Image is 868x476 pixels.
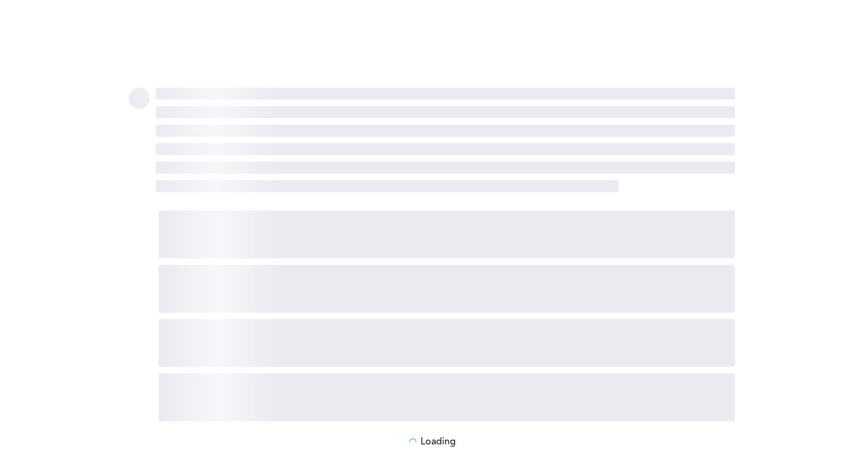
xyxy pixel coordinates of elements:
span: ‌ [156,88,735,100]
span: ‌ [156,180,619,192]
span: ‌ [159,265,735,313]
span: ‌ [129,88,150,109]
p: Loading [421,437,456,447]
span: ‌ [156,162,735,174]
span: ‌ [159,373,735,421]
span: ‌ [156,143,735,155]
span: ‌ [156,125,735,137]
span: ‌ [159,319,735,367]
span: ‌ [156,106,735,118]
span: ‌ [159,211,735,258]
